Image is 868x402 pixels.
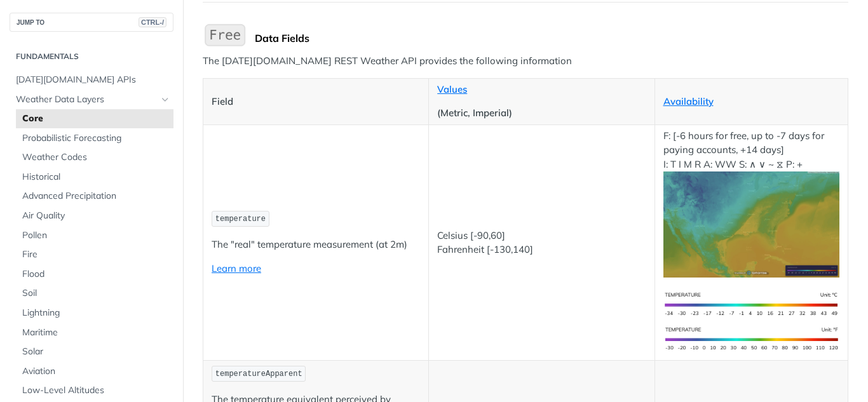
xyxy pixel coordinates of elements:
[16,226,173,245] a: Pollen
[437,229,646,257] p: Celsius [-90,60] Fahrenheit [-130,140]
[16,93,157,106] span: Weather Data Layers
[663,95,714,107] a: Availability
[663,322,840,357] img: temperature-us
[16,109,173,128] a: Core
[16,381,173,400] a: Low-Level Altitudes
[16,362,173,381] a: Aviation
[16,342,173,361] a: Solar
[215,215,266,224] span: temperature
[22,132,170,145] span: Probabilistic Forecasting
[16,265,173,284] a: Flood
[22,171,170,184] span: Historical
[10,51,173,62] h2: Fundamentals
[22,210,170,222] span: Air Quality
[212,262,261,274] a: Learn more
[437,106,646,121] p: (Metric, Imperial)
[16,74,170,86] span: [DATE][DOMAIN_NAME] APIs
[16,206,173,225] a: Air Quality
[16,245,173,264] a: Fire
[22,384,170,397] span: Low-Level Altitudes
[663,129,840,278] p: F: [-6 hours for free, up to -7 days for paying accounts, +14 days] I: T I M R A: WW S: ∧ ∨ ~ ⧖ P: +
[663,297,840,309] span: Expand image
[22,190,170,203] span: Advanced Precipitation
[10,90,173,109] a: Weather Data LayersHide subpages for Weather Data Layers
[437,83,467,95] a: Values
[663,287,840,322] img: temperature-si
[16,323,173,342] a: Maritime
[22,307,170,319] span: Lightning
[22,112,170,125] span: Core
[215,370,302,379] span: temperatureApparent
[22,268,170,281] span: Flood
[663,332,840,344] span: Expand image
[16,168,173,187] a: Historical
[16,284,173,303] a: Soil
[22,326,170,339] span: Maritime
[255,32,848,44] div: Data Fields
[203,54,848,69] p: The [DATE][DOMAIN_NAME] REST Weather API provides the following information
[10,13,173,32] button: JUMP TOCTRL-/
[663,217,840,229] span: Expand image
[22,248,170,261] span: Fire
[16,129,173,148] a: Probabilistic Forecasting
[212,238,420,252] p: The "real" temperature measurement (at 2m)
[22,151,170,164] span: Weather Codes
[16,148,173,167] a: Weather Codes
[16,304,173,323] a: Lightning
[212,95,420,109] p: Field
[663,171,840,278] img: temperature
[22,229,170,242] span: Pollen
[16,187,173,206] a: Advanced Precipitation
[22,365,170,378] span: Aviation
[22,345,170,358] span: Solar
[22,287,170,300] span: Soil
[139,17,166,27] span: CTRL-/
[10,70,173,90] a: [DATE][DOMAIN_NAME] APIs
[160,95,170,105] button: Hide subpages for Weather Data Layers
